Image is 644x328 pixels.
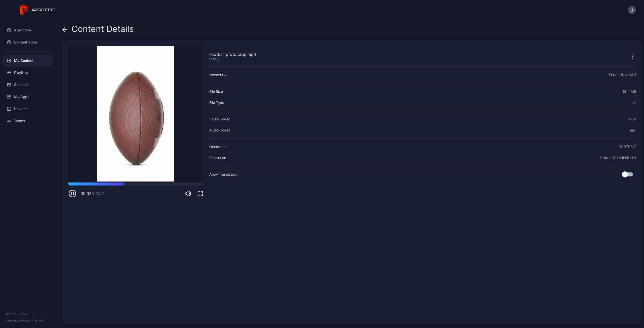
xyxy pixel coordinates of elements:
[62,24,134,36] div: Content Details
[627,116,636,122] div: h264
[3,79,53,91] a: Schedule
[92,191,104,196] span: / 00:07
[68,46,203,182] video: Sorry, your browser doesn‘t support embedded videos
[619,144,636,150] div: PORTRAIT
[3,55,53,67] a: My Content
[630,127,636,133] div: aac
[3,67,53,79] a: Playlists
[628,100,636,106] div: mp4
[209,51,256,57] div: Football proto crop.mp4
[3,24,53,36] a: App Store
[209,155,226,161] div: Resolution
[6,312,50,316] div: © 2025 PROTO, Inc.
[3,91,53,103] a: My Apps
[600,155,636,161] div: 1080 x 1920 (Full HD)
[622,88,636,95] div: 18.4 MB
[3,115,53,127] a: Teams
[209,100,224,106] div: File Type
[209,57,256,61] div: [DATE]
[209,88,223,95] div: File Size
[80,191,104,197] div: 00:03
[209,171,237,177] div: Allow Translation
[6,319,23,322] span: Version 1.13.1 •
[3,103,53,115] a: Devices
[628,6,636,14] button: J
[209,127,230,133] div: Audio Codec
[608,72,636,78] div: [PERSON_NAME]
[209,72,226,78] div: Owned By
[3,36,53,48] a: Content Store
[23,319,44,322] a: Terms Of Service
[209,116,230,122] div: Video Codec
[209,144,227,150] div: Orientation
